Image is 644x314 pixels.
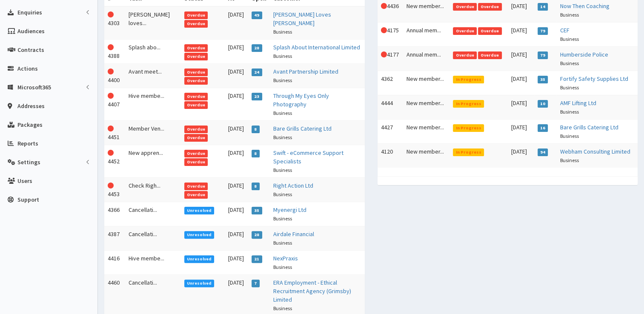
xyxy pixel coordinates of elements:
[538,76,548,83] span: 35
[273,240,292,246] small: Business
[273,167,292,173] small: Business
[453,148,484,156] span: In Progress
[125,202,180,226] td: Cancellati...
[273,11,331,27] a: [PERSON_NAME] Loves [PERSON_NAME]
[184,11,208,19] span: Overdue
[225,145,248,177] td: [DATE]
[453,3,477,11] span: Overdue
[17,46,44,54] span: Contracts
[538,148,548,156] span: 94
[273,230,314,238] a: Airdale Financial
[17,121,43,128] span: Packages
[184,280,215,287] span: Unresolved
[508,95,534,119] td: [DATE]
[273,92,329,108] a: Through My Eyes Only Photography
[273,29,292,35] small: Business
[104,250,125,274] td: 4416
[17,196,39,203] span: Support
[125,39,180,63] td: Splash abo...
[252,93,262,100] span: 23
[378,46,404,71] td: 4177
[104,226,125,250] td: 4387
[478,51,502,59] span: Overdue
[378,95,404,119] td: 4444
[560,60,579,66] small: Business
[403,22,449,46] td: Annual mem...
[403,46,449,71] td: Annual mem...
[252,11,262,19] span: 49
[104,177,125,202] td: 4453
[453,76,484,83] span: In Progress
[378,22,404,46] td: 4175
[560,11,579,18] small: Business
[560,123,618,131] a: Bare Grills Catering Ltd
[108,93,114,99] i: This Action is overdue!
[184,150,208,157] span: Overdue
[273,191,292,197] small: Business
[252,255,262,263] span: 21
[108,69,114,74] i: This Action is overdue!
[453,51,477,59] span: Overdue
[17,140,38,147] span: Reports
[273,68,338,75] a: Avant Partnership Limited
[125,250,180,274] td: Hive membe...
[225,39,248,63] td: [DATE]
[378,71,404,95] td: 4362
[17,177,32,185] span: Users
[508,71,534,95] td: [DATE]
[508,143,534,168] td: [DATE]
[225,226,248,250] td: [DATE]
[403,143,449,168] td: New member...
[184,77,208,85] span: Overdue
[252,280,260,287] span: 7
[560,84,579,91] small: Business
[108,150,114,156] i: This Action is overdue!
[508,22,534,46] td: [DATE]
[560,108,579,115] small: Business
[378,119,404,143] td: 4427
[125,177,180,202] td: Check Righ...
[104,145,125,177] td: 4452
[17,65,38,72] span: Actions
[560,157,579,163] small: Business
[17,9,42,16] span: Enquiries
[104,120,125,145] td: 4451
[125,63,180,88] td: Avant meet...
[125,6,180,40] td: [PERSON_NAME] loves...
[538,124,548,132] span: 16
[184,20,208,28] span: Overdue
[508,46,534,71] td: [DATE]
[184,93,208,100] span: Overdue
[273,53,292,59] small: Business
[184,44,208,52] span: Overdue
[17,27,45,35] span: Audiences
[184,158,208,166] span: Overdue
[453,100,484,108] span: In Progress
[273,134,292,140] small: Business
[478,3,502,11] span: Overdue
[225,88,248,120] td: [DATE]
[17,102,45,110] span: Addresses
[252,150,260,157] span: 8
[184,255,215,263] span: Unresolved
[252,207,262,214] span: 35
[273,77,292,83] small: Business
[560,51,608,58] a: Humberside Police
[273,149,343,165] a: Swift - eCommerce Support Specialists
[125,145,180,177] td: New appren...
[273,43,360,51] a: Splash About International Limited
[560,148,630,155] a: Webham Consulting Limited
[508,119,534,143] td: [DATE]
[403,71,449,95] td: New member...
[225,250,248,274] td: [DATE]
[125,226,180,250] td: Cancellati...
[403,119,449,143] td: New member...
[108,44,114,50] i: This Action is overdue!
[381,27,387,33] i: This Action is overdue!
[184,53,208,60] span: Overdue
[381,51,387,57] i: This Action is overdue!
[125,120,180,145] td: Member Ven...
[184,191,208,199] span: Overdue
[252,126,260,133] span: 8
[104,6,125,40] td: 4303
